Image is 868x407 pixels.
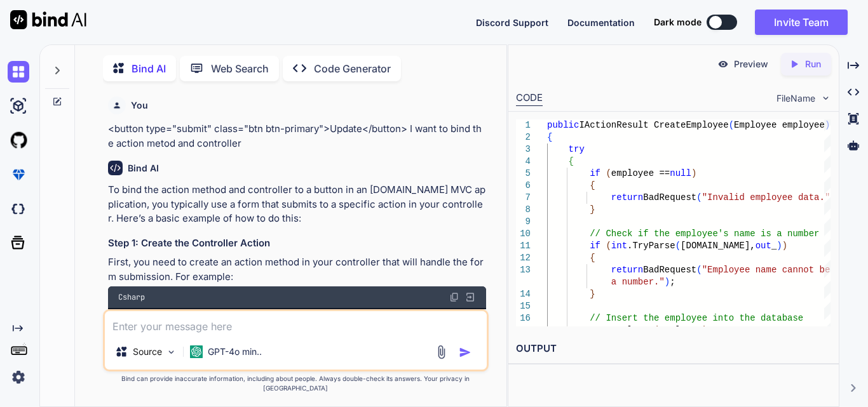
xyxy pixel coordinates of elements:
[516,168,531,180] div: 5
[118,292,145,302] span: Csharp
[675,241,681,251] span: (
[449,292,459,302] img: copy
[8,164,29,185] img: premium
[508,334,839,364] h2: OUTPUT
[132,61,166,76] p: Bind AI
[516,324,531,337] div: 17
[755,10,848,35] button: Invite Team
[702,192,831,203] span: "Invalid employee data."
[10,10,86,29] img: Bind AI
[8,95,29,117] img: ai-studio
[516,300,531,312] div: 15
[434,345,449,359] img: attachment
[211,61,269,76] p: Web Search
[590,253,595,263] span: {
[108,183,486,226] p: To bind the action method and controller to a button in an [DOMAIN_NAME] MVC application, you typ...
[128,162,159,175] h6: Bind AI
[133,345,162,358] p: Source
[606,168,611,178] span: (
[547,132,552,142] span: {
[516,204,531,216] div: 8
[654,16,702,29] span: Dark mode
[611,265,643,275] span: return
[702,265,831,275] span: "Employee name cannot be
[734,58,768,70] p: Preview
[516,312,531,324] div: 16
[190,345,203,358] img: GPT-4o mini
[569,156,574,166] span: {
[516,131,531,143] div: 2
[643,265,696,275] span: BadRequest
[734,120,825,130] span: Employee employee
[516,91,543,106] div: CODE
[108,255,486,284] p: First, you need to create an action method in your controller that will handle the form submissio...
[8,366,29,388] img: settings
[579,120,728,130] span: IActionResult CreateEmployee
[208,345,262,358] p: GPT-4o min..
[108,236,486,251] h3: Step 1: Create the Controller Action
[643,192,696,203] span: BadRequest
[103,374,489,393] p: Bind can provide inaccurate information, including about people. Always double-check its answers....
[729,120,734,130] span: (
[654,325,659,335] span: (
[776,241,782,251] span: )
[131,99,148,112] h6: You
[627,241,675,251] span: .TryParse
[691,168,696,178] span: )
[606,241,611,251] span: (
[590,241,600,251] span: if
[8,130,29,151] img: githubLight
[670,277,675,287] span: ;
[820,93,831,103] img: chevron down
[8,198,29,220] img: darkCloudIdeIcon
[547,120,579,130] span: public
[611,241,627,251] span: int
[670,168,691,178] span: null
[707,325,712,335] span: ;
[516,252,531,264] div: 12
[590,229,819,239] span: // Check if the employee's name is a number
[702,325,707,335] span: )
[717,58,729,70] img: preview
[516,216,531,228] div: 9
[611,168,670,178] span: employee ==
[611,192,643,203] span: return
[516,143,531,156] div: 3
[569,144,585,154] span: try
[805,58,821,70] p: Run
[756,241,771,251] span: out
[611,277,665,287] span: a number."
[108,122,486,150] p: <button type="submit" class="btn btn-primary">Update</button> I want to bind the action metod and...
[476,17,548,28] span: Discord Support
[516,180,531,192] div: 6
[681,241,756,251] span: [DOMAIN_NAME],
[516,228,531,240] div: 10
[696,192,702,203] span: (
[590,313,803,323] span: // Insert the employee into the database
[590,168,600,178] span: if
[516,119,531,131] div: 1
[782,241,787,251] span: )
[516,288,531,300] div: 14
[516,240,531,252] div: 11
[771,241,776,251] span: _
[314,61,391,76] p: Code Generator
[476,16,548,29] button: Discord Support
[590,204,595,215] span: }
[590,180,595,190] span: {
[776,92,815,105] span: FileName
[459,346,471,359] img: icon
[8,61,29,83] img: chat
[659,325,702,335] span: employee
[547,325,654,335] span: _user.InsertEmployee
[567,16,635,29] button: Documentation
[166,347,177,357] img: Pick Models
[590,289,595,299] span: }
[465,291,476,303] img: Open in Browser
[516,156,531,168] div: 4
[567,17,635,28] span: Documentation
[696,265,702,275] span: (
[516,192,531,204] div: 7
[516,264,531,276] div: 13
[665,277,670,287] span: )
